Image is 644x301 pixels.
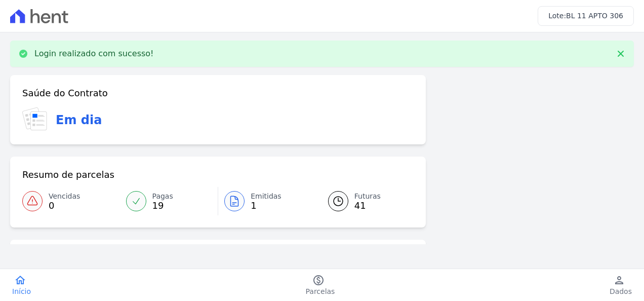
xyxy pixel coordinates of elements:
span: Dados [610,286,632,296]
a: Pagas 19 [120,187,218,215]
a: Emitidas 1 [218,187,316,215]
a: paidParcelas [294,274,347,296]
a: Futuras 41 [316,187,414,215]
span: Início [12,286,31,296]
a: Vencidas 0 [22,187,120,215]
h3: Em dia [56,111,102,129]
span: Vencidas [49,191,80,202]
span: Futuras [354,191,381,202]
h3: Saúde do Contrato [22,87,108,99]
span: BL 11 APTO 306 [566,12,623,20]
span: 1 [251,202,281,210]
i: home [14,274,26,286]
p: Login realizado com sucesso! [34,49,154,59]
i: person [613,274,625,286]
span: Emitidas [251,191,281,202]
h3: Lote: [548,11,623,21]
i: paid [312,274,325,286]
span: 41 [354,202,381,210]
span: Pagas [152,191,173,202]
span: 19 [152,202,173,210]
span: Parcelas [306,286,335,296]
span: 0 [49,202,80,210]
a: personDados [597,274,644,296]
h3: Resumo de parcelas [22,169,114,181]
